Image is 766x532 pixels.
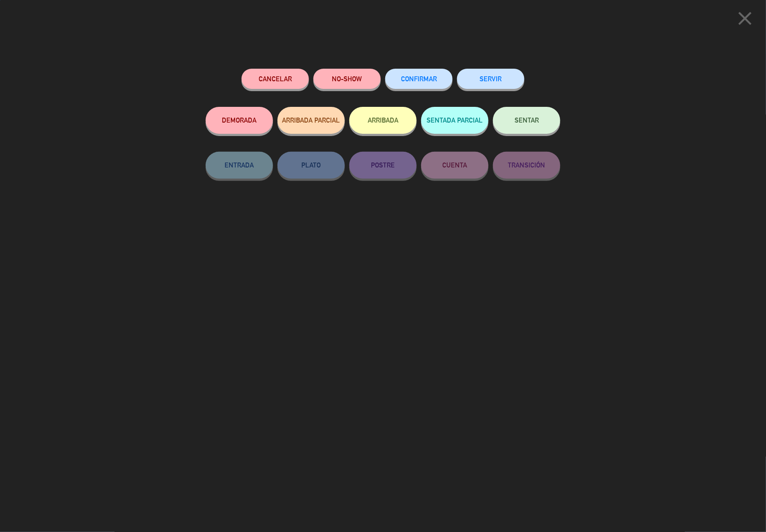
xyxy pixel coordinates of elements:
[313,69,381,89] button: NO-SHOW
[493,107,560,134] button: SENTAR
[731,7,759,33] button: close
[515,116,539,124] span: SENTAR
[349,107,417,134] button: ARRIBADA
[349,152,417,179] button: POSTRE
[385,69,453,89] button: CONFIRMAR
[277,152,345,179] button: PLATO
[457,69,524,89] button: SERVIR
[421,152,489,179] button: CUENTA
[421,107,489,134] button: SENTADA PARCIAL
[206,152,273,179] button: ENTRADA
[493,152,560,179] button: TRANSICIÓN
[277,107,345,134] button: ARRIBADA PARCIAL
[206,107,273,134] button: DEMORADA
[401,75,437,83] span: CONFIRMAR
[242,69,309,89] button: Cancelar
[734,7,757,30] i: close
[282,116,340,124] span: ARRIBADA PARCIAL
